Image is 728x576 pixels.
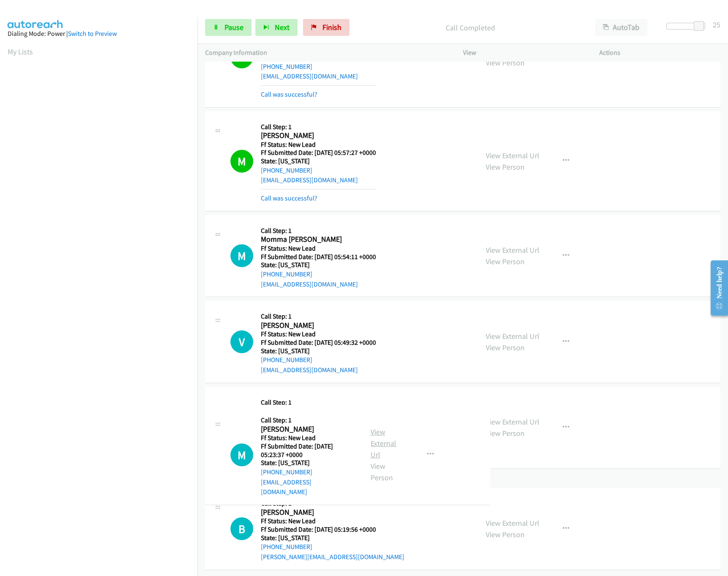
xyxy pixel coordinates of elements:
p: Call Completed [361,22,580,33]
a: [PHONE_NUMBER] [261,468,312,476]
a: View Person [486,58,525,68]
h1: M [230,244,253,267]
h5: Ff Status: New Lead [261,434,355,442]
h5: State: [US_STATE] [261,347,376,355]
a: [PHONE_NUMBER] [261,356,312,364]
a: [EMAIL_ADDRESS][DOMAIN_NAME] [261,478,311,496]
h2: [PERSON_NAME] [261,425,355,434]
h1: M [230,150,253,173]
h5: Ff Submitted Date: [DATE] 05:57:27 +0000 [261,149,376,157]
div: The call is yet to be attempted [230,330,253,353]
a: My Lists [8,47,33,57]
div: The call is yet to be attempted [230,517,253,540]
h1: V [230,330,253,353]
span: Next [275,22,290,32]
a: View Person [486,162,525,172]
h5: Ff Status: New Lead [261,244,376,253]
h2: [PERSON_NAME] [261,508,404,517]
a: [PHONE_NUMBER] [261,270,312,278]
iframe: Dialpad [8,65,198,466]
a: [PHONE_NUMBER] [261,543,312,551]
h5: Ff Status: New Lead [261,517,404,525]
a: View Person [486,530,525,539]
a: [EMAIL_ADDRESS][DOMAIN_NAME] [261,72,358,80]
a: Pause [205,19,252,36]
a: Call was successful? [261,194,317,202]
h5: State: [US_STATE] [261,157,376,165]
h1: M [230,443,253,466]
h5: State: [US_STATE] [261,459,355,467]
a: View Person [371,461,393,482]
h5: Call Step: 1 [261,312,376,321]
h5: Call Step: 1 [261,227,376,235]
a: View External Url [486,518,539,528]
div: 25 [713,19,720,30]
a: View External Url [371,427,396,460]
a: View External Url [486,331,539,341]
button: Next [255,19,298,36]
p: Company Information [205,48,448,58]
h5: Call Step: 1 [261,123,376,131]
a: Finish [303,19,349,36]
span: Finish [322,22,341,32]
button: AutoTab [595,19,647,36]
a: Call was successful? [261,90,317,98]
h5: Ff Submitted Date: [DATE] 05:54:11 +0000 [261,253,376,261]
div: The call is yet to be attempted [230,443,253,466]
a: Switch to Preview [68,30,117,38]
div: The call is yet to be attempted [230,244,253,267]
h2: Momma [PERSON_NAME] [261,235,376,244]
h5: Ff Submitted Date: [DATE] 05:23:37 +0000 [261,442,355,459]
a: [PHONE_NUMBER] [261,62,312,70]
h1: B [230,517,253,540]
span: Pause [225,22,244,32]
h5: Call Step: 1 [261,398,376,407]
h5: Ff Submitted Date: [DATE] 05:19:56 +0000 [261,525,404,534]
h5: Ff Status: New Lead [261,330,376,338]
a: [EMAIL_ADDRESS][DOMAIN_NAME] [261,280,358,288]
a: [EMAIL_ADDRESS][DOMAIN_NAME] [261,366,358,374]
a: [PHONE_NUMBER] [261,166,312,174]
a: View External Url [486,245,539,255]
a: View Person [486,257,525,266]
h5: Call Step: 1 [261,416,355,425]
h5: State: [US_STATE] [261,261,376,269]
h5: State: [US_STATE] [261,534,404,542]
p: Actions [599,48,720,58]
h5: Ff Status: New Lead [261,141,376,149]
a: View External Url [486,151,539,160]
h2: [PERSON_NAME] [261,131,376,141]
a: [PERSON_NAME][EMAIL_ADDRESS][DOMAIN_NAME] [261,553,404,561]
h2: [PERSON_NAME] [261,321,376,330]
div: Dialing Mode: Power | [8,29,190,39]
p: View [463,48,584,58]
a: [EMAIL_ADDRESS][DOMAIN_NAME] [261,176,358,184]
h5: Ff Submitted Date: [DATE] 05:49:32 +0000 [261,338,376,347]
a: View Person [486,343,525,352]
iframe: Resource Center [704,254,728,322]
